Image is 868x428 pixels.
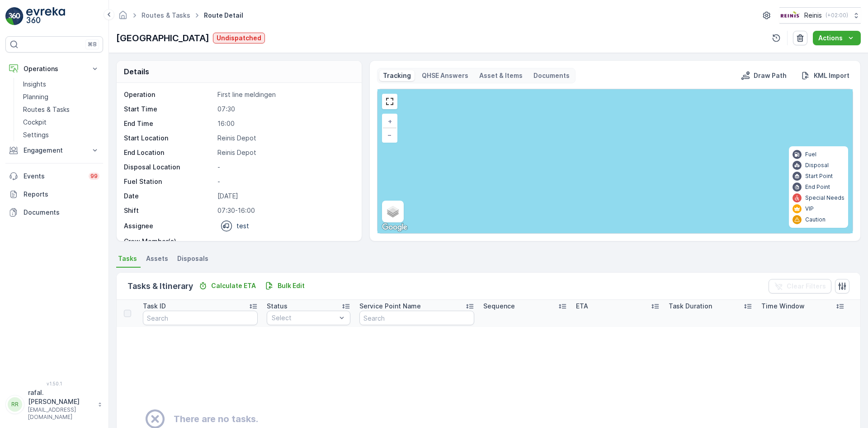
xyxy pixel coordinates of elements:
p: VIP [805,205,814,212]
p: Routes & Tasks [23,105,70,114]
p: 07:30-16:00 [217,206,352,215]
p: Undispatched [217,34,261,43]
input: Search [359,311,474,325]
a: Insights [19,78,103,91]
p: ETA [576,302,588,311]
p: [DATE] [217,192,352,201]
p: Disposal Location [124,163,214,172]
img: logo_light-DOdMpM7g.png [26,7,65,25]
a: Planning [19,91,103,103]
img: Google [380,221,410,233]
p: ( +02:00 ) [826,12,848,19]
a: Settings [19,129,103,141]
p: Shift [124,206,214,215]
button: KML Import [797,70,853,81]
p: Start Point [805,173,833,180]
div: RR [8,397,22,412]
span: − [387,131,392,139]
p: Documents [24,208,99,217]
p: Start Time [124,105,214,114]
p: Documents [533,71,570,80]
p: Fuel [805,151,816,158]
a: Cockpit [19,116,103,129]
p: test [236,221,249,231]
a: Zoom In [383,115,396,128]
p: Events [24,172,83,181]
a: Reports [5,185,103,203]
p: Fuel Station [124,177,214,186]
p: Select [272,313,336,322]
a: Layers [383,202,403,221]
p: Date [124,192,214,201]
p: Cockpit [23,118,47,127]
p: Reinis [804,11,822,20]
a: Documents [5,203,103,221]
p: Clear Filters [787,282,826,291]
p: ⌘B [88,41,97,48]
p: Task Duration [669,302,712,311]
button: Operations [5,60,103,78]
p: Settings [23,130,49,139]
p: Operations [24,64,85,73]
p: Caution [805,216,826,223]
p: Reinis Depot [217,148,352,157]
p: 16:00 [217,119,352,128]
p: Reinis Depot [217,134,352,143]
a: Zoom Out [383,128,396,142]
p: Start Location [124,134,214,143]
p: 99 [90,173,98,180]
a: Events99 [5,167,103,185]
p: Details [124,66,149,77]
p: Task ID [143,302,166,311]
p: Time Window [761,302,805,311]
p: Asset & Items [479,71,523,80]
p: rafal.[PERSON_NAME] [28,388,93,406]
input: Search [143,311,258,325]
p: Status [267,302,288,311]
p: Disposal [805,162,829,169]
div: 0 [377,89,853,233]
p: Engagement [24,146,85,155]
p: End Location [124,148,214,157]
p: Planning [23,92,48,101]
span: Disposals [177,254,208,263]
p: [EMAIL_ADDRESS][DOMAIN_NAME] [28,406,93,421]
button: Calculate ETA [195,280,259,291]
p: 07:30 [217,105,352,114]
span: Route Detail [202,11,245,20]
button: RRrafal.[PERSON_NAME][EMAIL_ADDRESS][DOMAIN_NAME] [5,388,103,421]
p: Insights [23,80,46,89]
p: - [217,163,352,172]
span: Tasks [118,254,137,263]
p: Sequence [483,302,515,311]
p: Calculate ETA [211,281,256,290]
p: [GEOGRAPHIC_DATA] [116,31,209,45]
button: Draw Path [737,70,790,81]
button: Undispatched [213,33,265,43]
h2: There are no tasks. [174,412,258,426]
button: Clear Filters [769,279,831,293]
p: Crew Member(s) [124,237,214,246]
p: Assignee [124,221,153,231]
img: logo [5,7,24,25]
span: + [388,117,392,125]
img: Reinis-Logo-Vrijstaand_Tekengebied-1-copy2_aBO4n7j.png [779,10,801,20]
p: - [217,177,352,186]
p: Draw Path [754,71,787,80]
p: First line meldingen [217,90,352,99]
p: End Time [124,119,214,128]
p: KML Import [814,71,849,80]
a: Routes & Tasks [19,103,103,116]
p: Operation [124,90,214,99]
p: Reports [24,190,99,199]
p: Bulk Edit [278,281,305,290]
p: QHSE Answers [422,71,468,80]
a: Routes & Tasks [142,11,190,19]
p: Special Needs [805,194,844,202]
p: Service Point Name [359,302,421,311]
p: Tasks & Itinerary [127,280,193,293]
button: Reinis(+02:00) [779,7,861,24]
button: Bulk Edit [261,280,308,291]
p: Tracking [383,71,411,80]
a: Homepage [118,14,128,21]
